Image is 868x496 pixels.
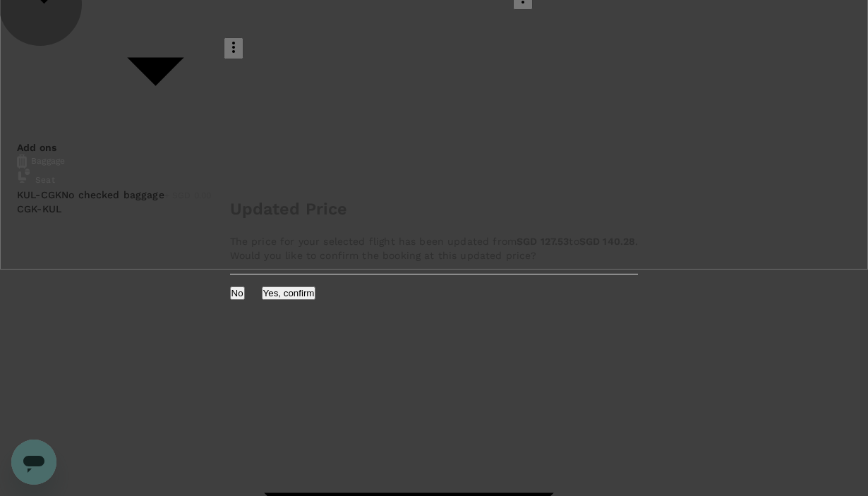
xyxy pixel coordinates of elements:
[230,286,245,300] button: No
[579,236,636,247] b: SGD 140.28
[262,286,316,300] button: Yes, confirm
[517,236,569,247] b: SGD 127.53
[230,234,639,248] p: The price for your selected flight has been updated from to .
[230,248,639,262] p: Would you like to confirm the booking at this updated price?
[230,196,348,222] h3: Updated Price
